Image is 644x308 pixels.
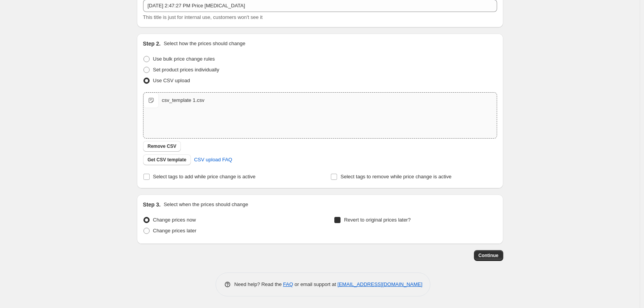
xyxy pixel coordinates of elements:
h2: Step 3. [143,201,161,208]
span: CSV upload FAQ [194,156,232,164]
p: Select how the prices should change [164,40,245,47]
span: Get CSV template [148,157,187,163]
button: Remove CSV [143,141,181,152]
span: This title is just for internal use, customers won't see it [143,14,263,20]
p: Select when the prices should change [164,201,248,208]
span: Remove CSV [148,143,177,149]
span: Use CSV upload [153,78,190,83]
span: Set product prices individually [153,67,219,73]
span: Use bulk price change rules [153,56,215,62]
h2: Step 2. [143,40,161,47]
span: Revert to original prices later? [344,217,411,223]
a: FAQ [283,281,293,287]
button: Get CSV template [143,154,191,165]
div: csv_template 1.csv [162,96,205,104]
button: Continue [474,250,503,261]
span: Continue [479,252,499,259]
a: CSV upload FAQ [189,154,237,166]
a: [EMAIL_ADDRESS][DOMAIN_NAME] [337,281,422,287]
span: Change prices later [153,228,197,234]
span: Select tags to add while price change is active [153,174,256,179]
span: or email support at [293,281,337,287]
span: Select tags to remove while price change is active [341,174,452,179]
span: Need help? Read the [234,281,283,287]
span: Change prices now [153,217,196,223]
